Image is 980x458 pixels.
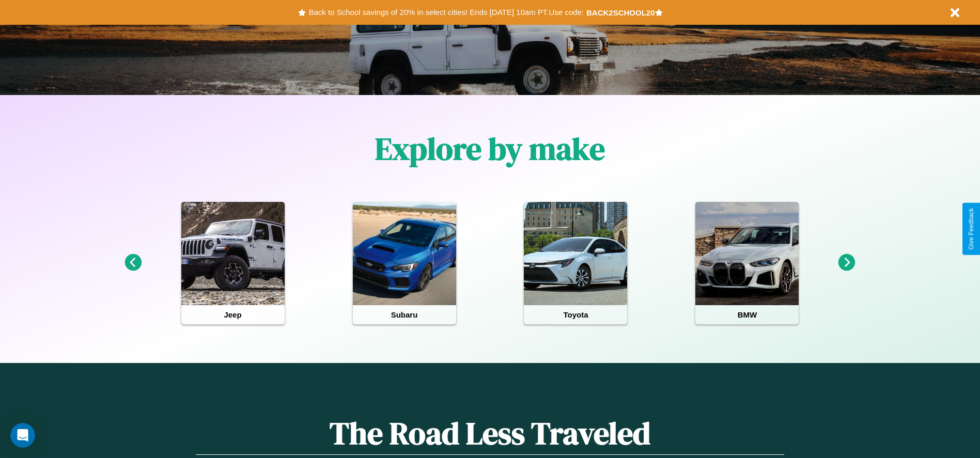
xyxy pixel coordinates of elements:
h4: Subaru [353,305,456,324]
h1: Explore by make [375,128,605,170]
h4: Jeep [181,305,285,324]
button: Back to School savings of 20% in select cities! Ends [DATE] 10am PT.Use code: [306,5,586,20]
h4: Toyota [524,305,627,324]
h1: The Road Less Traveled [196,412,784,455]
b: BACK2SCHOOL20 [586,8,655,17]
iframe: Intercom live chat [10,423,35,448]
div: Give Feedback [968,208,975,250]
h4: BMW [695,305,799,324]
